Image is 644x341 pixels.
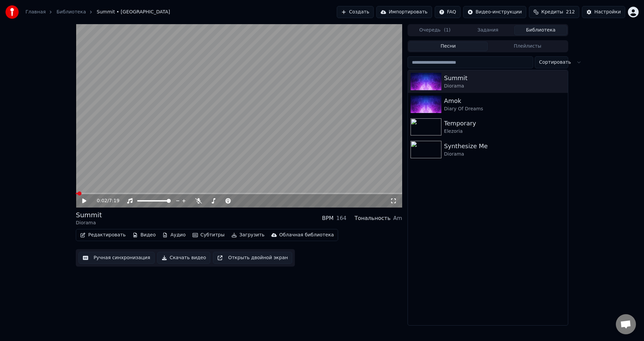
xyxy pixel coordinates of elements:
[76,210,102,220] div: Summit
[594,9,621,15] div: Настройки
[322,214,333,222] div: BPM
[514,25,567,35] button: Библиотека
[355,214,390,222] div: Тональность
[109,197,119,204] span: 7:19
[616,314,636,334] a: Открытый чат
[488,42,567,51] button: Плейлисты
[444,83,565,90] div: Diorama
[444,119,565,128] div: Temporary
[444,96,565,106] div: Amok
[444,27,450,34] span: ( 1 )
[5,5,19,19] img: youka
[78,252,155,264] button: Ручная синхронизация
[97,197,113,204] div: /
[56,9,86,15] a: Библиотека
[529,6,579,18] button: Кредиты212
[376,6,432,18] button: Импортировать
[393,214,402,222] div: Am
[213,252,292,264] button: Открыть двойной экран
[444,128,565,135] div: Elezoria
[279,232,334,238] div: Облачная библиотека
[160,230,188,240] button: Аудио
[337,6,374,18] button: Создать
[409,25,462,35] button: Очередь
[76,220,102,226] div: Diorama
[444,141,565,151] div: Synthesize Me
[77,230,128,240] button: Редактировать
[336,214,346,222] div: 164
[444,151,565,158] div: Diorama
[190,230,227,240] button: Субтитры
[582,6,625,18] button: Настройки
[157,252,211,264] button: Скачать видео
[25,9,170,15] nav: breadcrumb
[539,59,571,66] span: Сортировать
[130,230,159,240] button: Видео
[409,42,488,51] button: Песни
[229,230,267,240] button: Загрузить
[97,9,170,15] span: Summit • [GEOGRAPHIC_DATA]
[25,9,46,15] a: Главная
[541,9,563,15] span: Кредиты
[435,6,461,18] button: FAQ
[444,73,565,83] div: Summit
[462,25,515,35] button: Задания
[566,9,575,15] span: 212
[97,197,107,204] span: 0:02
[463,6,526,18] button: Видео-инструкции
[444,106,565,112] div: Diary Of Dreams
